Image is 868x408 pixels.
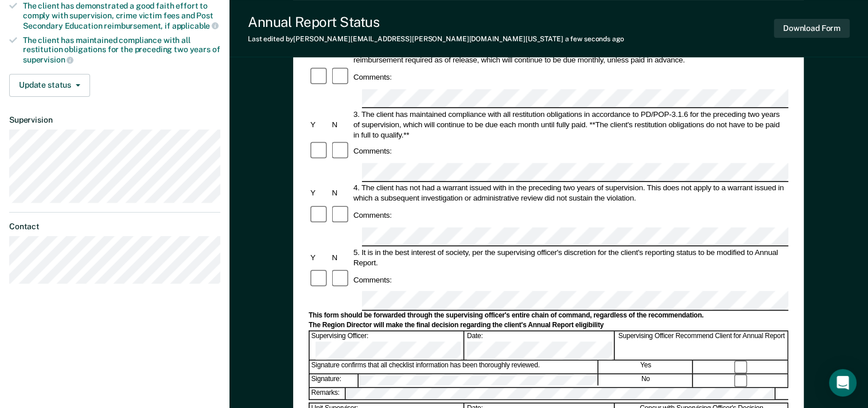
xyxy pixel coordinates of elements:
[352,146,394,156] div: Comments:
[309,321,788,330] div: The Region Director will make the final decision regarding the client's Annual Report eligibility
[599,361,693,374] div: Yes
[248,35,624,43] div: Last edited by [PERSON_NAME][EMAIL_ADDRESS][PERSON_NAME][DOMAIN_NAME][US_STATE]
[310,389,347,399] div: Remarks:
[9,74,90,97] button: Update status
[330,189,352,199] div: N
[599,375,693,387] div: No
[330,252,352,262] div: N
[565,35,624,43] span: a few seconds ago
[309,119,330,130] div: Y
[172,21,219,30] span: applicable
[309,311,788,320] div: This form should be forwarded through the supervising officer's entire chain of command, regardle...
[352,247,788,268] div: 5. It is in the best interest of society, per the supervising officer's discretion for the client...
[23,55,73,64] span: supervision
[309,252,330,262] div: Y
[352,210,394,221] div: Comments:
[310,332,465,360] div: Supervising Officer:
[9,222,220,232] dt: Contact
[9,115,220,125] dt: Supervision
[309,189,330,199] div: Y
[352,72,394,82] div: Comments:
[465,332,614,360] div: Date:
[352,274,394,285] div: Comments:
[616,332,788,360] div: Supervising Officer Recommend Client for Annual Report
[310,361,598,374] div: Signature confirms that all checklist information has been thoroughly reviewed.
[774,19,850,38] button: Download Form
[23,1,220,30] div: The client has demonstrated a good faith effort to comply with supervision, crime victim fees and...
[248,14,624,30] div: Annual Report Status
[352,109,788,140] div: 3. The client has maintained compliance with all restitution obligations in accordance to PD/POP-...
[23,36,220,65] div: The client has maintained compliance with all restitution obligations for the preceding two years of
[330,119,352,130] div: N
[829,369,857,397] div: Open Intercom Messenger
[310,375,359,387] div: Signature:
[352,183,788,204] div: 4. The client has not had a warrant issued with in the preceding two years of supervision. This d...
